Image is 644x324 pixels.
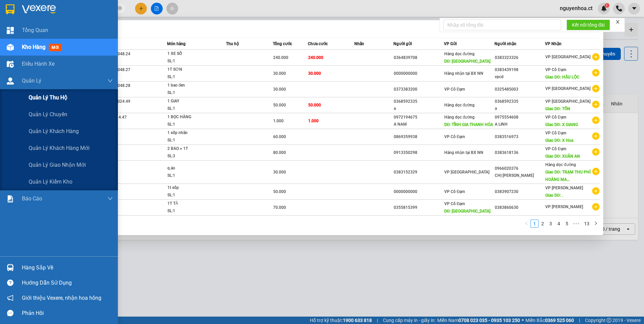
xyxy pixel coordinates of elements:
[444,201,465,206] span: VP Cổ Đạm
[594,221,598,225] span: right
[22,60,55,68] span: Điều hành xe
[545,193,563,198] span: Giao DĐ: .
[394,105,444,112] div: a
[7,195,14,202] img: solution-icon
[444,134,465,139] span: VP Cổ Đạm
[592,69,600,76] span: plus-circle
[394,169,444,176] div: 0383152329
[49,44,61,51] span: mới
[592,220,600,228] li: Next Page
[545,204,583,209] span: VP [PERSON_NAME]
[495,172,545,179] div: CHỊ [PERSON_NAME]
[444,87,465,92] span: VP Cổ Đạm
[118,5,122,12] span: close-circle
[273,103,286,107] span: 50.000
[545,131,566,135] span: VP Cổ Đạm
[7,295,13,301] span: notification
[555,220,562,227] a: 4
[495,133,545,140] div: 0383516973
[444,71,483,76] span: Hàng nhận tại BX NN
[571,220,582,228] li: Next 5 Pages
[308,119,319,123] span: 1.000
[167,105,218,112] div: SL: 1
[22,308,113,318] div: Phản hồi
[444,189,465,194] span: VP Cổ Đạm
[572,21,605,29] span: Kết nối tổng đài
[522,220,530,228] button: left
[29,93,67,102] span: Quản lý thu hộ
[167,41,186,46] span: Món hàng
[167,200,218,207] div: 1T TĂ
[7,27,14,34] img: dashboard-icon
[167,207,218,215] div: SL: 1
[29,144,90,152] span: Quản lý khách hàng mới
[539,220,546,227] a: 2
[495,86,545,93] div: 0325485003
[394,54,444,61] div: 0364839708
[545,75,579,79] span: Giao DĐ: HẬU LỘC
[7,280,13,286] span: question-circle
[394,121,444,128] div: A NAM
[592,203,600,210] span: plus-circle
[563,220,571,228] li: 5
[592,53,600,61] span: plus-circle
[444,59,491,64] span: DĐ: [GEOGRAPHIC_DATA]
[545,41,561,46] span: VP Nhận
[22,44,45,50] span: Kho hàng
[273,189,286,194] span: 50.000
[444,103,475,107] span: Hàng dọc đường
[545,162,576,167] span: Hàng dọc đường
[7,264,14,271] img: warehouse-icon
[167,137,218,144] div: SL: 1
[308,103,321,107] span: 50.000
[615,20,620,24] span: close
[563,220,571,227] a: 5
[545,115,566,120] span: VP Cổ Đạm
[273,170,286,174] span: 30.000
[495,114,545,121] div: 0975554608
[495,73,545,80] div: vpcd
[394,70,444,77] div: 0000000000
[592,168,600,175] span: plus-circle
[273,205,286,210] span: 70.000
[354,41,364,46] span: Nhãn
[531,220,538,227] a: 1
[29,127,79,135] span: Quản lý khách hàng
[22,194,42,203] span: Báo cáo
[545,67,566,72] span: VP Cổ Đạm
[29,161,86,169] span: Quản lý giao nhận mới
[394,133,444,140] div: 0869359938
[545,122,578,127] span: Giao DĐ: X GIANG
[394,114,444,121] div: 0972194675
[167,89,218,97] div: SL: 1
[545,170,590,182] span: Giao DĐ: TRẠM THU PHÍ HOÀNG MA...
[308,41,328,46] span: Chưa cước
[582,220,592,228] li: 13
[22,26,48,34] span: Tổng Quan
[394,188,444,195] div: 0000000000
[592,85,600,92] span: plus-circle
[7,61,14,68] img: warehouse-icon
[495,165,545,172] div: 0966020376
[394,204,444,211] div: 0355815399
[592,148,600,156] span: plus-circle
[555,220,563,228] li: 4
[273,87,286,92] span: 30.000
[394,149,444,156] div: 0913350298
[22,263,113,273] div: Hàng sắp về
[444,52,475,56] span: Hàng dọc đường
[394,98,444,105] div: 0368592335
[592,187,600,195] span: plus-circle
[308,55,323,60] span: 240.000
[394,86,444,93] div: 0373383200
[444,115,475,120] span: Hàng dọc đường
[444,122,493,127] span: DĐ: TĨNH GIA THANH HÓA
[167,66,218,73] div: 1T SƠN
[443,20,561,30] input: Nhập số tổng đài
[167,73,218,81] div: SL: 1
[545,138,573,143] span: Giao DĐ: X Hoa
[7,310,13,316] span: message
[495,66,545,73] div: 0383439198
[7,44,14,51] img: warehouse-icon
[592,132,600,140] span: plus-circle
